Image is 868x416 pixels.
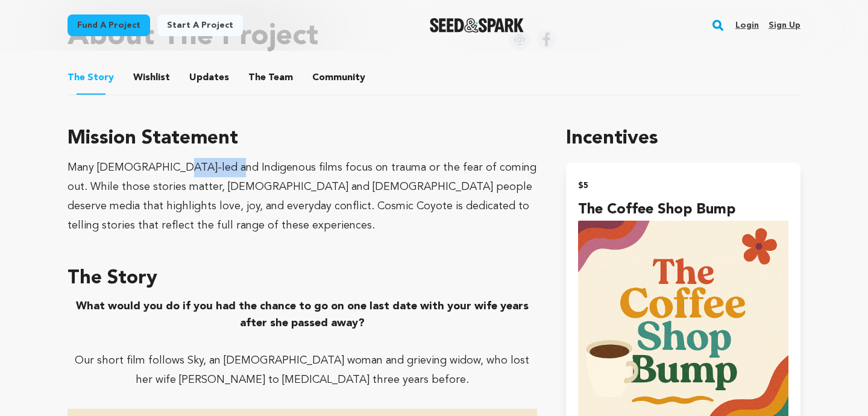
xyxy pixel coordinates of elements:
[76,301,529,329] strong: What would you do if you had the chance to go on one last date with your wife years after she pas...
[566,124,800,153] h1: Incentives
[68,71,85,85] span: The
[68,71,114,85] span: Story
[430,18,524,33] a: Seed&Spark Homepage
[68,158,537,235] div: Many [DEMOGRAPHIC_DATA]-led and Indigenous films focus on trauma or the fear of coming out. While...
[430,18,524,33] img: Seed&Spark Logo Dark Mode
[68,351,537,389] p: Our short film follows Sky, an [DEMOGRAPHIC_DATA] woman and grieving widow, who lost her wife [PE...
[248,71,293,85] span: Team
[578,177,788,194] h2: $5
[157,14,243,36] a: Start a project
[578,199,788,221] h4: The Coffee Shop Bump
[769,16,800,35] a: Sign up
[68,14,150,36] a: Fund a project
[68,264,537,293] h3: The Story
[68,124,537,153] h3: Mission Statement
[248,71,266,85] span: The
[735,16,759,35] a: Login
[133,71,170,85] span: Wishlist
[189,71,229,85] span: Updates
[312,71,365,85] span: Community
